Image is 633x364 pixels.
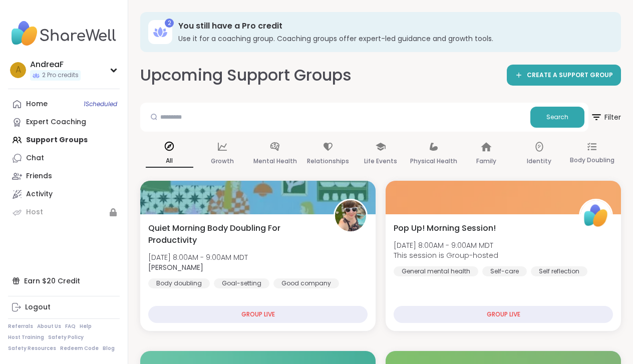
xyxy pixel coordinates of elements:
[8,185,120,203] a: Activity
[394,306,613,323] div: GROUP LIVE
[165,19,174,28] div: 2
[8,149,120,167] a: Chat
[8,345,56,352] a: Safety Resources
[476,155,496,167] p: Family
[214,278,269,288] div: Goal-setting
[60,345,99,352] a: Redeem Code
[482,266,527,276] div: Self-care
[253,155,297,167] p: Mental Health
[37,323,61,330] a: About Us
[8,203,120,221] a: Host
[211,155,234,167] p: Growth
[531,266,587,276] div: Self reflection
[590,103,621,132] button: Filter
[42,71,79,80] span: 2 Pro credits
[307,155,349,167] p: Relationships
[103,345,115,352] a: Blog
[530,107,584,128] button: Search
[26,153,44,163] div: Chat
[8,16,120,51] img: ShareWell Nav Logo
[148,262,203,272] b: [PERSON_NAME]
[26,207,43,217] div: Host
[394,222,496,234] span: Pop Up! Morning Session!
[570,154,614,166] p: Body Doubling
[178,34,607,44] h3: Use it for a coaching group. Coaching groups offer expert-led guidance and growth tools.
[364,155,397,167] p: Life Events
[148,252,248,262] span: [DATE] 8:00AM - 9:00AM MDT
[65,323,76,330] a: FAQ
[146,155,193,168] p: All
[410,155,457,167] p: Physical Health
[48,334,84,341] a: Safety Policy
[148,278,210,288] div: Body doubling
[148,306,368,323] div: GROUP LIVE
[8,298,120,316] a: Logout
[590,105,621,129] span: Filter
[273,278,339,288] div: Good company
[8,323,33,330] a: Referrals
[580,200,611,231] img: ShareWell
[8,113,120,131] a: Expert Coaching
[30,59,81,70] div: AndreaF
[8,95,120,113] a: Home1Scheduled
[26,99,48,109] div: Home
[25,302,51,312] div: Logout
[26,117,86,127] div: Expert Coaching
[527,71,613,80] span: CREATE A SUPPORT GROUP
[335,200,366,231] img: Adrienne_QueenOfTheDawn
[507,65,621,86] a: CREATE A SUPPORT GROUP
[80,323,92,330] a: Help
[26,189,53,199] div: Activity
[8,334,44,341] a: Host Training
[178,21,607,32] h3: You still have a Pro credit
[546,113,568,122] span: Search
[527,155,551,167] p: Identity
[140,64,352,87] h2: Upcoming Support Groups
[394,266,478,276] div: General mental health
[394,240,498,250] span: [DATE] 8:00AM - 9:00AM MDT
[8,272,120,290] div: Earn $20 Credit
[16,64,21,77] span: A
[84,100,117,108] span: 1 Scheduled
[8,167,120,185] a: Friends
[394,250,498,260] span: This session is Group-hosted
[148,222,323,246] span: Quiet Morning Body Doubling For Productivity
[26,171,52,181] div: Friends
